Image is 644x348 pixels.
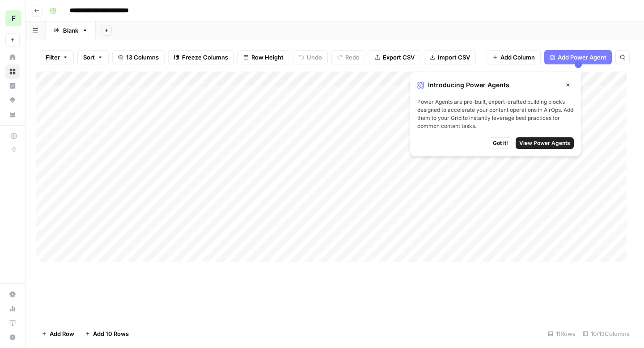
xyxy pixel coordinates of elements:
[544,50,612,64] button: Add Power Agent
[5,316,20,330] a: Learning Hub
[5,93,20,107] a: Opportunities
[112,50,165,64] button: 13 Columns
[80,327,134,341] button: Add 10 Rows
[5,301,20,316] a: Usage
[489,137,512,149] button: Got it!
[500,53,535,62] span: Add Column
[12,13,16,24] span: F
[83,53,95,62] span: Sort
[36,327,80,341] button: Add Row
[40,50,74,64] button: Filter
[293,50,328,64] button: Undo
[516,137,574,149] button: View Power Agents
[424,50,476,64] button: Import CSV
[46,53,60,62] span: Filter
[417,98,574,130] span: Power Agents are pre-built, expert-crafted building blocks designed to accelerate your content op...
[558,53,606,62] span: Add Power Agent
[5,50,20,64] a: Home
[93,329,129,338] span: Add 10 Rows
[544,327,579,341] div: 11 Rows
[307,53,322,62] span: Undo
[5,107,20,122] a: Your Data
[438,53,470,62] span: Import CSV
[168,50,234,64] button: Freeze Columns
[579,327,633,341] div: 10/13 Columns
[77,50,109,64] button: Sort
[417,79,574,91] div: Introducing Power Agents
[5,79,20,93] a: Insights
[369,50,420,64] button: Export CSV
[383,53,415,62] span: Export CSV
[46,21,96,39] a: Blank
[182,53,228,62] span: Freeze Columns
[5,64,20,79] a: Browse
[5,287,20,301] a: Settings
[5,330,20,344] button: Help + Support
[519,139,570,147] span: View Power Agents
[5,7,20,30] button: Workspace: FREENOW
[126,53,159,62] span: 13 Columns
[345,53,360,62] span: Redo
[487,50,541,64] button: Add Column
[251,53,284,62] span: Row Height
[63,26,78,35] div: Blank
[331,50,365,64] button: Redo
[50,329,74,338] span: Add Row
[493,139,508,147] span: Got it!
[237,50,289,64] button: Row Height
